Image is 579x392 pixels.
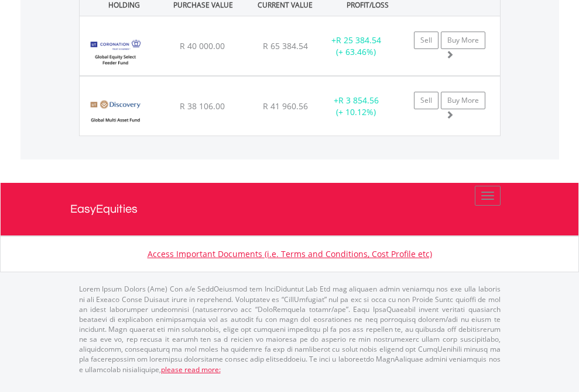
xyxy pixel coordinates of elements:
img: UT.ZA.CGEFP.png [85,31,145,72]
a: Sell [414,92,438,109]
span: R 40 000.00 [180,40,225,51]
a: EasyEquities [70,183,509,235]
div: + (+ 63.46%) [320,34,393,58]
span: R 3 854.56 [338,95,379,106]
span: R 41 960.56 [263,100,308,112]
div: + (+ 10.12%) [320,95,393,118]
a: Access Important Documents (i.e. Terms and Conditions, Cost Profile etc) [148,248,432,259]
img: UT.ZA.DWWBI.png [85,91,145,133]
p: Lorem Ipsum Dolors (Ame) Con a/e SeddOeiusmod tem InciDiduntut Lab Etd mag aliquaen admin veniamq... [79,284,501,374]
a: Sell [414,32,438,49]
span: R 65 384.54 [263,40,308,51]
a: Buy More [441,32,485,49]
a: please read more: [161,365,221,374]
a: Buy More [441,92,485,109]
span: R 25 384.54 [336,34,381,46]
span: R 38 106.00 [180,100,225,112]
